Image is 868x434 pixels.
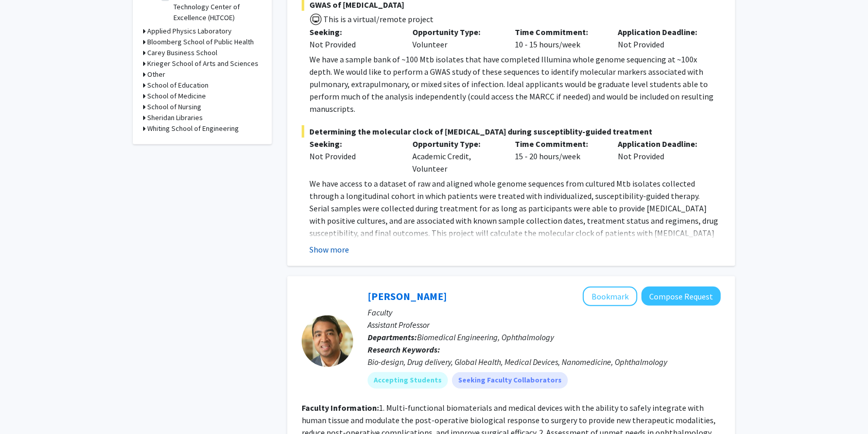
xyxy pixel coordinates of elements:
p: We have a sample bank of ~100 Mtb isolates that have completed Illumina whole genome sequencing a... [309,53,721,115]
span: This is a virtual/remote project [322,14,433,24]
h3: Sheridan Libraries [147,112,203,123]
div: 15 - 20 hours/week [508,138,611,175]
div: Academic Credit, Volunteer [405,138,508,175]
p: Faculty [368,306,721,319]
p: Opportunity Type: [412,26,500,38]
h3: Krieger School of Arts and Sciences [147,58,258,69]
button: Compose Request to Kunal Parikh [641,287,721,306]
mat-chip: Seeking Faculty Collaborators [452,372,568,389]
div: Bio-design, Drug delivery, Global Health, Medical Devices, Nanomedicine, Ophthalmology [368,356,721,368]
span: Determining the molecular clock of [MEDICAL_DATA] during susceptiblity-guided treatment [302,125,721,138]
span: Biomedical Engineering, Ophthalmology [417,332,554,342]
h3: Other [147,69,165,80]
b: Faculty Information: [302,403,379,413]
p: Time Commitment: [515,138,603,150]
p: Assistant Professor [368,319,721,331]
p: Application Deadline: [618,138,705,150]
h3: Whiting School of Engineering [147,123,239,134]
a: [PERSON_NAME] [368,290,447,303]
p: Seeking: [309,138,397,150]
p: We have access to a dataset of raw and aligned whole genome sequences from cultured Mtb isolates ... [309,177,721,289]
h3: School of Education [147,80,209,91]
h3: School of Medicine [147,91,206,102]
div: Not Provided [610,138,713,175]
mat-chip: Accepting Students [368,372,448,389]
h3: Carey Business School [147,47,217,58]
h3: School of Nursing [147,102,201,112]
b: Departments: [368,332,417,342]
div: Volunteer [405,26,508,51]
p: Opportunity Type: [412,138,500,150]
h3: Bloomberg School of Public Health [147,37,254,47]
h3: Applied Physics Laboratory [147,26,232,37]
b: Research Keywords: [368,344,440,355]
p: Seeking: [309,26,397,38]
p: Time Commitment: [515,26,603,38]
div: Not Provided [610,26,713,51]
button: Add Kunal Parikh to Bookmarks [583,287,637,306]
div: Not Provided [309,38,397,51]
div: Not Provided [309,150,397,162]
div: 10 - 15 hours/week [508,26,611,51]
iframe: Chat [8,388,44,426]
button: Show more [309,243,349,256]
p: Application Deadline: [618,26,705,38]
